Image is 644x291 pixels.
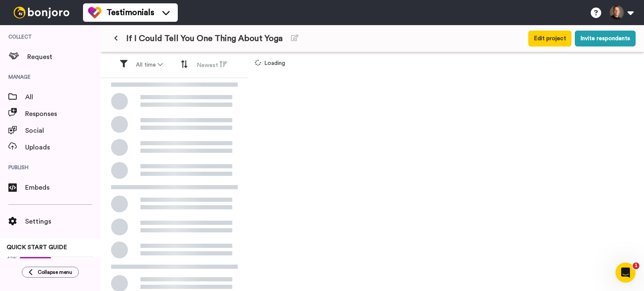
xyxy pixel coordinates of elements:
span: Embeds [25,183,101,193]
button: Edit project [528,31,571,46]
img: tm-color.svg [88,6,101,19]
span: 1 [633,263,639,269]
span: Responses [25,109,101,119]
iframe: Intercom live chat [615,263,636,283]
span: Testimonials [106,7,154,18]
span: Request [27,52,101,62]
button: Newest [192,57,232,73]
span: Social [25,126,101,136]
button: Collapse menu [22,267,79,278]
span: All [25,92,101,102]
span: If I Could Tell You One Thing About Yoga [126,33,283,44]
img: bj-logo-header-white.svg [10,7,73,18]
span: QUICK START GUIDE [7,245,67,250]
button: Invite respondents [575,31,636,46]
span: Settings [25,216,101,227]
span: Uploads [25,142,101,152]
span: 42% [7,255,18,262]
button: All time [131,57,168,72]
span: Collapse menu [38,269,72,276]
